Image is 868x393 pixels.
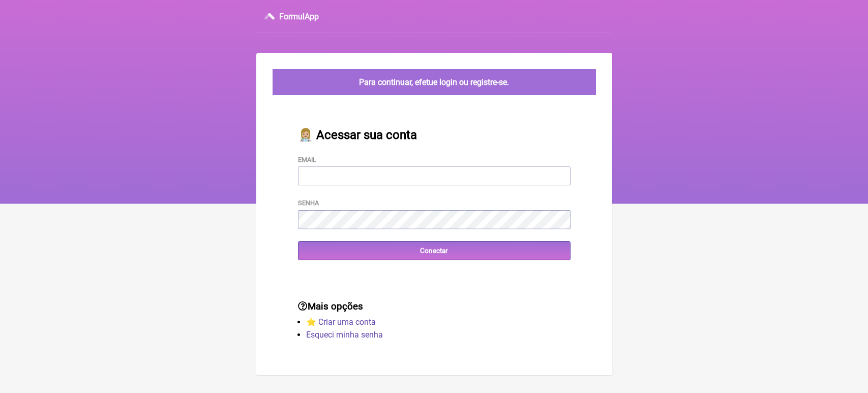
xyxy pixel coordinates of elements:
[273,69,596,95] div: Para continuar, efetue login ou registre-se.
[306,317,376,327] a: ⭐️ Criar uma conta
[279,12,319,21] h3: FormulApp
[298,128,571,142] h2: 👩🏼‍⚕️ Acessar sua conta
[298,301,571,312] h3: Mais opções
[306,330,383,340] a: Esqueci minha senha
[298,241,571,260] input: Conectar
[298,199,319,207] label: Senha
[298,156,316,163] label: Email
